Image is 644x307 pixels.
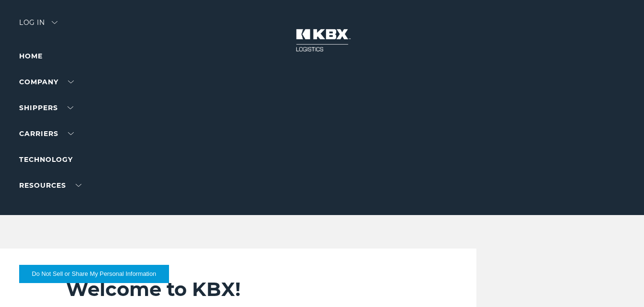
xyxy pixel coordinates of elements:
iframe: Chat Widget [596,261,644,307]
a: Home [19,52,43,60]
div: Log in [19,19,57,33]
a: RESOURCES [19,181,81,190]
a: Company [19,78,74,86]
a: Carriers [19,129,74,138]
img: arrow [52,21,57,24]
a: Technology [19,155,73,164]
h2: Welcome to KBX! [66,277,414,301]
a: SHIPPERS [19,103,73,112]
img: kbx logo [286,19,358,61]
button: Do Not Sell or Share My Personal Information [19,265,169,283]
